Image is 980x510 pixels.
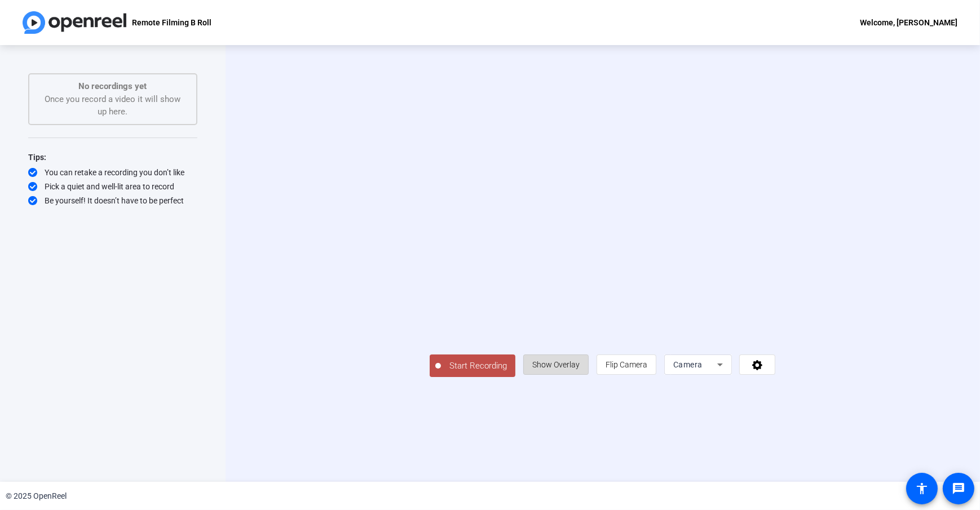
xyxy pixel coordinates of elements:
p: No recordings yet [41,80,185,93]
div: Tips: [28,150,197,164]
div: Once you record a video it will show up here. [41,80,185,118]
div: You can retake a recording you don’t like [28,167,197,178]
button: Flip Camera [597,354,656,375]
img: OpenReel logo [23,11,126,34]
div: Be yourself! It doesn’t have to be perfect [28,195,197,206]
div: Welcome, [PERSON_NAME] [860,16,957,29]
span: Flip Camera [606,360,647,369]
div: © 2025 OpenReel [6,490,67,502]
mat-icon: accessibility [915,482,929,495]
button: Start Recording [430,354,515,377]
span: Camera [673,360,703,369]
button: Show Overlay [523,354,589,375]
p: Remote Filming B Roll [132,16,211,29]
mat-icon: message [952,482,965,495]
span: Show Overlay [532,360,580,369]
div: Pick a quiet and well-lit area to record [28,181,197,192]
span: Start Recording [441,360,515,372]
